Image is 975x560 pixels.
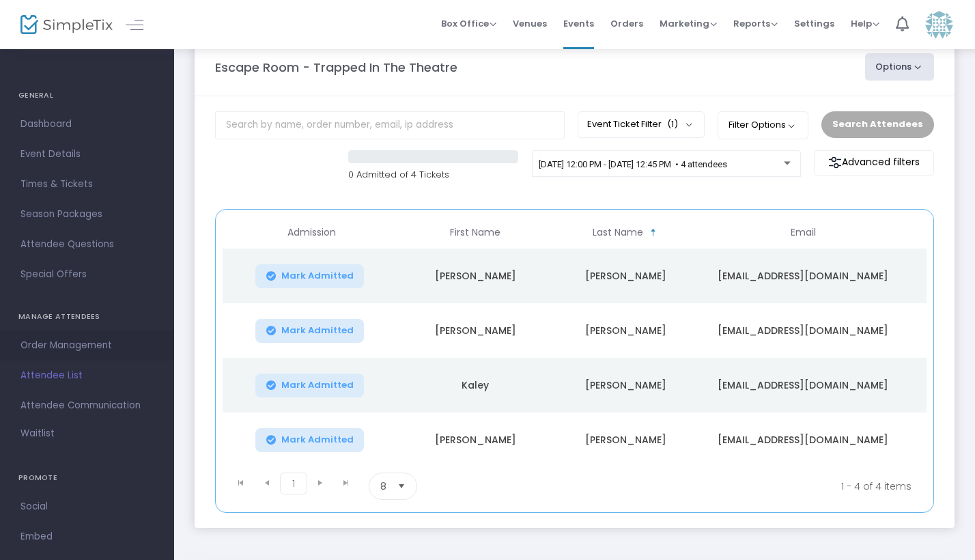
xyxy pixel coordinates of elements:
[610,6,643,41] span: Orders
[18,303,156,331] h4: MANAGE ATTENDEES
[223,216,927,467] div: Data table
[701,303,905,358] td: [EMAIL_ADDRESS][DOMAIN_NAME]
[851,17,879,30] span: Help
[20,176,154,193] span: Times & Tickets
[593,227,643,238] span: Last Name
[287,227,336,238] span: Admission
[20,427,55,440] span: Waitlist
[20,337,154,354] span: Order Management
[733,17,778,30] span: Reports
[392,473,411,499] button: Select
[255,319,365,343] button: Mark Admitted
[348,168,518,182] p: 0 Admitted of 4 Tickets
[814,150,934,176] m-button: Advanced filters
[215,58,457,76] m-panel-title: Escape Room - Trapped In The Theatre
[20,236,154,253] span: Attendee Questions
[255,374,365,397] button: Mark Admitted
[18,464,156,492] h4: PROMOTE
[20,528,154,546] span: Embed
[794,6,834,41] span: Settings
[281,270,354,281] span: Mark Admitted
[281,434,354,445] span: Mark Admitted
[380,479,386,493] span: 8
[701,249,905,303] td: [EMAIL_ADDRESS][DOMAIN_NAME]
[20,266,154,283] span: Special Offers
[18,82,156,109] h4: GENERAL
[255,428,365,452] button: Mark Admitted
[660,17,717,30] span: Marketing
[648,227,659,238] span: Sortable
[20,145,154,163] span: Event Details
[441,17,496,30] span: Box Office
[552,473,912,500] kendo-pager-info: 1 - 4 of 4 items
[513,6,547,41] span: Venues
[400,303,550,358] td: [PERSON_NAME]
[280,473,307,494] span: Page 1
[718,111,808,139] button: Filter Options
[20,367,154,384] span: Attendee List
[450,227,500,238] span: First Name
[563,6,594,41] span: Events
[539,159,727,169] span: [DATE] 12:00 PM - [DATE] 12:45 PM • 4 attendees
[701,412,905,467] td: [EMAIL_ADDRESS][DOMAIN_NAME]
[701,358,905,412] td: [EMAIL_ADDRESS][DOMAIN_NAME]
[215,111,565,139] input: Search by name, order number, email, ip address
[20,498,154,516] span: Social
[20,206,154,223] span: Season Packages
[578,111,705,137] button: Event Ticket Filter(1)
[550,303,701,358] td: [PERSON_NAME]
[791,227,816,238] span: Email
[400,249,550,303] td: [PERSON_NAME]
[20,115,154,133] span: Dashboard
[667,119,678,130] span: (1)
[20,397,154,415] span: Attendee Communication
[281,325,354,336] span: Mark Admitted
[865,53,935,81] button: Options
[281,380,354,391] span: Mark Admitted
[550,249,701,303] td: [PERSON_NAME]
[550,412,701,467] td: [PERSON_NAME]
[828,156,842,169] img: filter
[255,264,365,288] button: Mark Admitted
[400,358,550,412] td: Kaley
[550,358,701,412] td: [PERSON_NAME]
[400,412,550,467] td: [PERSON_NAME]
